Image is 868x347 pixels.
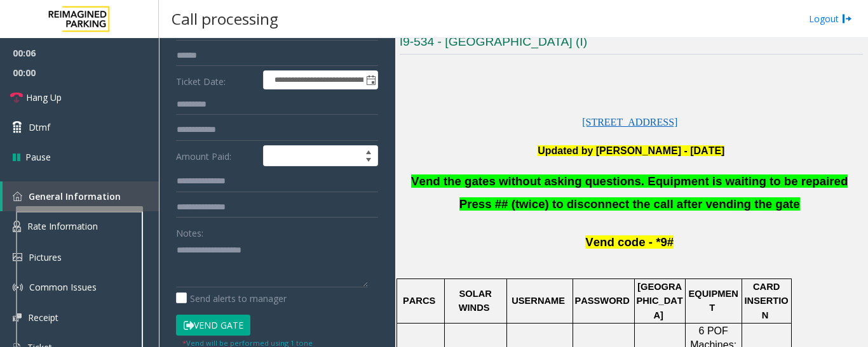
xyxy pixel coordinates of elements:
[13,253,22,261] img: 'icon'
[173,70,260,89] label: Ticket Date:
[637,282,683,320] span: [GEOGRAPHIC_DATA]
[363,71,377,89] span: Toggle popup
[176,292,287,305] label: Send alerts to manager
[13,221,21,232] img: 'icon'
[176,222,203,240] label: Notes:
[26,91,62,104] span: Hang Up
[574,296,629,306] span: PASSWORD
[538,145,724,156] b: Updated by [PERSON_NAME] - [DATE]
[173,145,260,167] label: Amount Paid:
[13,282,23,292] img: 'icon'
[3,181,159,211] a: General Information
[403,296,435,306] span: PARCS
[29,190,121,202] span: General Information
[809,12,852,25] a: Logout
[13,313,22,322] img: 'icon'
[25,150,51,164] span: Pause
[176,315,250,336] button: Vend Gate
[459,289,494,313] span: SOLAR WINDS
[582,117,677,128] span: [STREET_ADDRESS]
[13,192,22,201] img: 'icon'
[400,34,863,55] h3: I9-534 - [GEOGRAPHIC_DATA] (I)
[512,296,565,306] span: USERNAME
[360,156,377,166] span: Decrease value
[585,235,674,249] span: Vend code - *9#
[745,282,789,320] span: CARD INSERTION
[411,174,848,188] span: Vend the gates without asking questions. Equipment is waiting to be repaired
[842,12,852,25] img: logout
[165,3,285,34] h3: Call processing
[360,146,377,156] span: Increase value
[582,117,677,128] a: [STREET_ADDRESS]
[29,121,50,134] span: Dtmf
[459,197,800,211] span: Press ## (twice) to disconnect the call after vending the gate
[689,289,738,313] span: EQUIPMENT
